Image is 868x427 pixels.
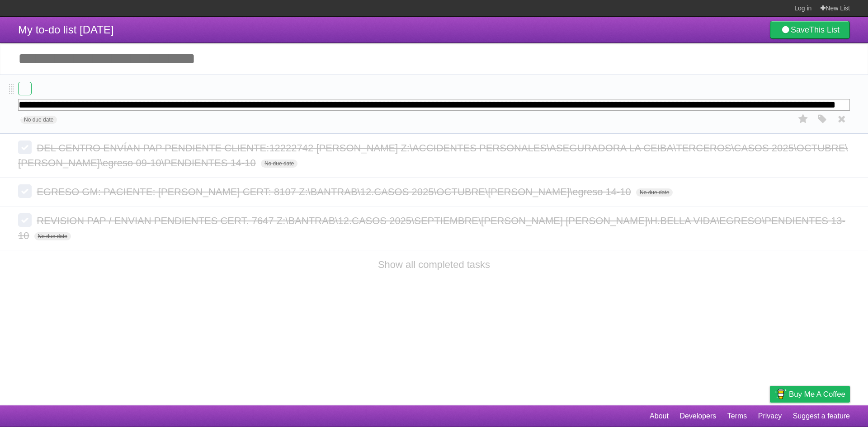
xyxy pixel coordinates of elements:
[793,408,850,425] a: Suggest a feature
[18,184,32,198] label: Done
[18,23,114,36] span: My to-do list [DATE]
[18,215,845,241] span: REVISION PAP / ENVIAN PENDIENTES CERT. 7647 Z:\BANTRAB\12.CASOS 2025\SEPTIEMBRE\[PERSON_NAME] [PE...
[650,408,669,425] a: About
[679,408,716,425] a: Developers
[37,186,633,197] span: EGRESO GM: PACIENTE: [PERSON_NAME] CERT: 8107 Z:\BANTRAB\12.CASOS 2025\OCTUBRE\[PERSON_NAME]\egre...
[261,160,297,168] span: No due date
[18,142,848,169] span: DEL CENTRO ENVÍAN PAP PENDIENTE CLIENTE:12222742 [PERSON_NAME] Z:\ACCIDENTES PERSONALES\ASEGURADO...
[20,116,57,124] span: No due date
[727,408,747,425] a: Terms
[18,82,32,95] label: Done
[18,213,32,227] label: Done
[770,386,850,403] a: Buy me a coffee
[774,386,787,402] img: Buy me a coffee
[795,112,812,127] label: Star task
[809,25,840,34] b: This List
[378,259,490,270] a: Show all completed tasks
[770,21,850,39] a: SaveThis List
[789,386,845,402] span: Buy me a coffee
[758,408,782,425] a: Privacy
[34,232,71,240] span: No due date
[636,188,673,197] span: No due date
[18,141,32,154] label: Done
